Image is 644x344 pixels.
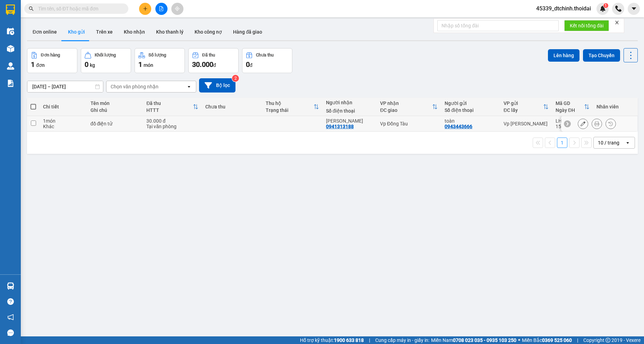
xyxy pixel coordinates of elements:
div: Đã thu [202,53,215,58]
strong: 1900 633 818 [334,337,364,343]
button: Trên xe [91,24,118,40]
button: 1 [557,138,567,148]
div: Vp Đồng Tàu [380,121,438,126]
div: Vp [PERSON_NAME] [504,121,549,126]
div: Số điện thoại [326,108,373,114]
div: Chưa thu [256,53,274,58]
span: | [577,336,578,344]
div: Thu hộ [266,100,314,106]
img: warehouse-icon [7,282,14,290]
button: Đơn hàng1đơn [27,48,77,73]
span: đơn [36,62,45,68]
input: Select a date range. [27,81,103,92]
div: Chi tiết [43,104,84,109]
th: Toggle SortBy [552,98,593,116]
span: Cung cấp máy in - giấy in: [375,336,429,344]
span: 0 [246,60,250,69]
div: toàn [445,118,497,124]
span: close [615,20,619,25]
button: aim [171,3,183,15]
span: món [144,62,153,68]
span: caret-down [631,6,637,12]
div: 30.000 đ [146,118,198,124]
th: Toggle SortBy [143,98,202,116]
div: Chưa thu [205,104,259,109]
div: Khối lượng [95,53,116,58]
div: LH1110250345 [556,118,590,124]
div: Tại văn phòng [146,124,198,129]
button: Số lượng1món [135,48,185,73]
div: Người nhận [326,100,373,105]
button: Đã thu30.000đ [188,48,239,73]
div: Đã thu [146,100,193,106]
span: 1 [604,3,607,8]
div: HTTT [146,107,193,113]
button: Kết nối tổng đài [564,20,609,31]
span: notification [7,314,14,320]
button: Chưa thu0đ [242,48,292,73]
sup: 1 [603,3,608,8]
th: Toggle SortBy [500,98,552,116]
div: VP gửi [504,100,543,106]
button: Kho gửi [62,24,91,40]
div: Nhân viên [596,104,634,109]
span: ⚪️ [518,339,520,342]
span: kg [90,62,95,68]
div: Số điện thoại [445,107,497,113]
div: ĐC giao [380,107,432,113]
div: 0943443666 [445,124,472,129]
button: Đơn online [27,24,62,40]
div: Trạng thái [266,107,314,113]
span: file-add [159,6,164,11]
span: plus [143,6,148,11]
span: Miền Bắc [522,336,572,344]
span: Hỗ trợ kỹ thuật: [300,336,364,344]
div: Sửa đơn hàng [578,118,588,129]
th: Toggle SortBy [262,98,323,116]
div: đồ điện tử [91,121,140,126]
span: Miền Nam [431,336,516,344]
span: đ [250,62,252,68]
span: 45339_dtchinh.thoidai [531,4,596,13]
button: Lên hàng [548,49,579,62]
img: warehouse-icon [7,45,14,52]
button: Khối lượng0kg [81,48,131,73]
div: ĐC lấy [504,107,543,113]
div: Đơn hàng [41,53,60,58]
input: Nhập số tổng đài [437,20,559,31]
img: warehouse-icon [7,62,14,70]
div: 1 món [43,118,84,124]
div: Số lượng [148,53,166,58]
span: | [369,336,370,344]
img: phone-icon [615,6,621,12]
div: 15:59 [DATE] [556,124,590,129]
span: copyright [606,338,610,343]
div: minh anh [326,118,373,124]
input: Tìm tên, số ĐT hoặc mã đơn [38,5,120,12]
sup: 2 [232,75,239,82]
div: VP nhận [380,100,432,106]
button: plus [139,3,151,15]
button: file-add [155,3,168,15]
span: 30.000 [192,60,213,69]
div: Chọn văn phòng nhận [111,83,158,90]
span: đ [213,62,216,68]
svg: open [186,84,192,89]
span: 1 [138,60,142,69]
div: Ngày ĐH [556,107,584,113]
img: logo-vxr [6,5,15,15]
div: Tên món [91,100,140,106]
button: Bộ lọc [199,78,235,92]
span: 1 [31,60,35,69]
div: 10 / trang [598,139,619,146]
th: Toggle SortBy [377,98,441,116]
div: Ghi chú [91,107,140,113]
img: solution-icon [7,80,14,87]
button: Kho công nợ [189,24,227,40]
strong: 0369 525 060 [542,337,572,343]
div: Người gửi [445,100,497,106]
strong: 0708 023 035 - 0935 103 250 [453,337,516,343]
span: Kết nối tổng đài [570,22,603,29]
button: Kho nhận [118,24,151,40]
span: 0 [85,60,88,69]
